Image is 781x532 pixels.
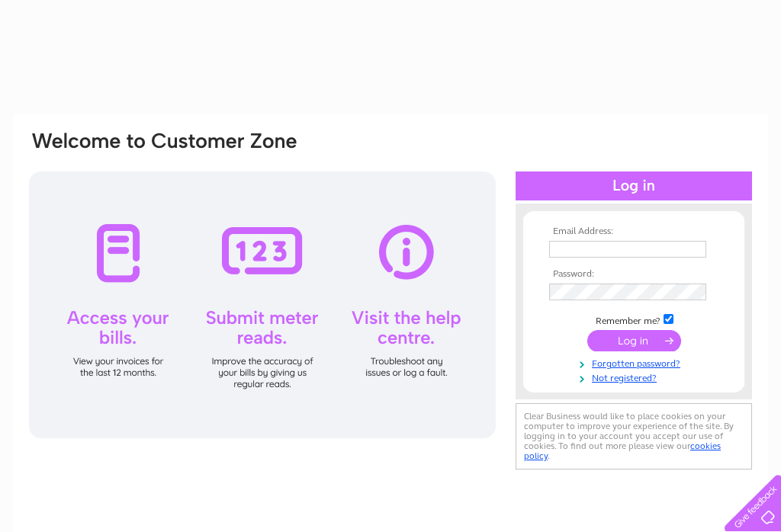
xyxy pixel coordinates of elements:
[524,441,721,461] a: cookies policy
[549,355,722,370] a: Forgotten password?
[545,269,722,280] th: Password:
[549,370,722,384] a: Not registered?
[516,403,752,470] div: Clear Business would like to place cookies on your computer to improve your experience of the sit...
[545,226,722,237] th: Email Address:
[587,330,681,351] input: Submit
[545,312,722,327] td: Remember me?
